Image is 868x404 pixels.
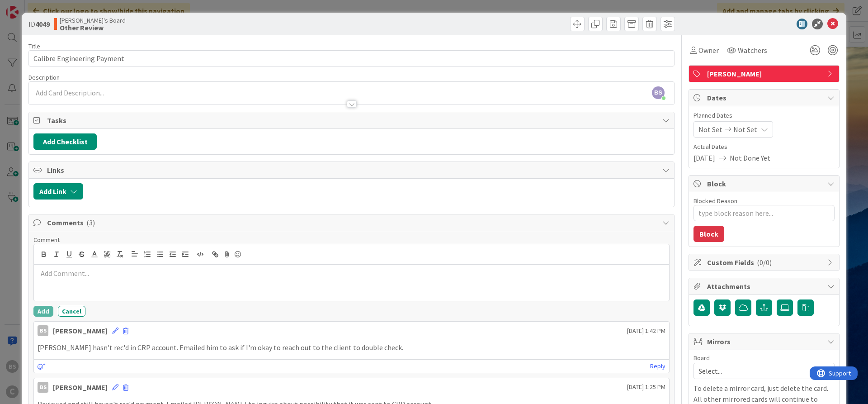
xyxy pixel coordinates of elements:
[38,382,48,393] div: BS
[693,197,737,205] label: Blocked Reason
[38,325,48,336] div: BS
[28,73,60,81] span: Description
[738,45,767,56] span: Watchers
[693,152,715,163] span: [DATE]
[733,124,757,135] span: Not Set
[53,382,108,393] div: [PERSON_NAME]
[47,115,658,126] span: Tasks
[693,111,835,120] span: Planned Dates
[707,92,823,103] span: Dates
[757,258,772,267] span: ( 0/0 )
[60,17,126,24] span: [PERSON_NAME]'s Board
[698,124,722,135] span: Not Set
[53,325,108,336] div: [PERSON_NAME]
[707,257,823,268] span: Custom Fields
[693,226,724,242] button: Block
[33,306,53,317] button: Add
[33,133,97,150] button: Add Checklist
[35,19,50,29] b: 4049
[627,382,665,392] span: [DATE] 1:25 PM
[47,165,658,176] span: Links
[698,365,814,377] span: Select...
[707,68,823,79] span: [PERSON_NAME]
[652,86,665,99] span: BS
[693,355,710,361] span: Board
[707,178,823,189] span: Block
[47,217,658,228] span: Comments
[693,142,835,152] span: Actual Dates
[28,50,675,67] input: type card name here...
[58,306,85,317] button: Cancel
[60,24,126,31] b: Other Review
[33,236,60,244] span: Comment
[698,45,719,56] span: Owner
[28,19,50,29] span: ID
[28,42,40,50] label: Title
[627,326,665,336] span: [DATE] 1:42 PM
[707,336,823,347] span: Mirrors
[33,183,83,200] button: Add Link
[38,342,665,353] p: [PERSON_NAME] hasn't rec'd in CRP account. Emailed him to ask if I'm okay to reach out to the cli...
[86,218,95,227] span: ( 3 )
[19,1,41,12] span: Support
[650,361,665,372] a: Reply
[707,281,823,292] span: Attachments
[730,152,770,163] span: Not Done Yet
